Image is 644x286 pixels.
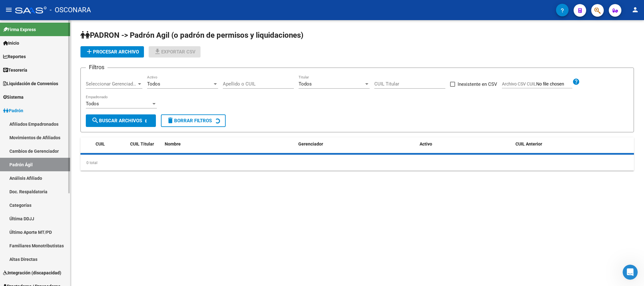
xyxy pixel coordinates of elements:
span: Sistema [3,94,24,101]
span: CUIL Anterior [515,141,542,146]
h3: Filtros [86,63,107,72]
span: Borrar Filtros [167,118,212,124]
span: Firma Express [3,26,36,33]
mat-icon: delete [167,117,174,124]
datatable-header-cell: CUIL [93,137,128,151]
span: PADRON -> Padrón Agil (o padrón de permisos y liquidaciones) [80,31,303,40]
button: Exportar CSV [149,46,201,58]
span: Integración (discapacidad) [3,269,61,276]
span: Activo [420,141,432,146]
span: Gerenciador [298,141,323,146]
span: Seleccionar Gerenciador [86,81,137,87]
datatable-header-cell: Activo [417,137,513,151]
span: Todos [299,81,312,87]
span: Inexistente en CSV [458,80,497,88]
mat-icon: menu [5,6,13,14]
span: Nombre [165,141,181,146]
span: Buscar Archivos [91,118,142,124]
div: 0 total [80,155,634,171]
span: Reportes [3,53,26,60]
span: Liquidación de Convenios [3,80,58,87]
span: - OSCONARA [50,3,91,17]
span: Tesorería [3,67,27,74]
span: Todos [147,81,160,87]
input: Archivo CSV CUIL [536,81,572,87]
mat-icon: help [572,78,580,85]
mat-icon: person [631,6,639,14]
datatable-header-cell: CUIL Titular [128,137,162,151]
span: Inicio [3,40,19,47]
span: CUIL Titular [130,141,154,146]
datatable-header-cell: Gerenciador [296,137,417,151]
button: Borrar Filtros [161,114,226,127]
span: Archivo CSV CUIL [502,81,536,86]
button: Procesar archivo [80,46,144,58]
mat-icon: add [85,48,93,55]
span: Exportar CSV [154,49,195,55]
mat-icon: file_download [154,48,161,55]
mat-icon: search [91,117,99,124]
button: Buscar Archivos [86,114,156,127]
span: Procesar archivo [85,49,139,55]
datatable-header-cell: Nombre [162,137,296,151]
span: CUIL [96,141,105,146]
iframe: Intercom live chat [623,265,638,280]
span: Todos [86,101,99,107]
datatable-header-cell: CUIL Anterior [513,137,634,151]
span: Padrón [3,107,23,114]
